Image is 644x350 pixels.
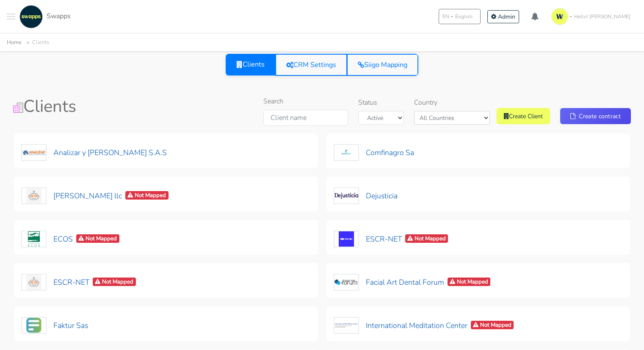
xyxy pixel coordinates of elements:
li: Clients [23,38,49,47]
img: Analizar y Lombana S.A.S [21,144,47,161]
button: International Meditation CenterNot Mapped [333,317,514,334]
span: Not Mapped [405,234,448,243]
img: International Meditation Center [334,317,359,334]
a: Clients [226,53,276,75]
img: ESCR-NET [21,274,47,291]
a: Siigo Mapping [347,54,418,76]
button: ESCR-NETNot Mapped [21,273,136,291]
img: ECOS [21,231,47,247]
div: View selector [226,54,418,76]
span: Not Mapped [76,234,119,243]
span: Not Mapped [448,278,491,286]
button: ENEnglish [439,9,481,24]
img: isotipo-3-3e143c57.png [551,8,568,25]
span: Not Mapped [93,278,136,286]
a: Create contract [560,108,631,124]
img: swapps-linkedin-v2.jpg [19,5,43,28]
span: Not Mapped [471,321,514,330]
button: Comfinagro Sa [333,144,415,161]
button: Dejusticia [333,187,398,205]
img: Facial Art Dental Forum [334,274,359,291]
button: Analizar y [PERSON_NAME] S.A.S [21,144,167,161]
button: ESCR-NETNot Mapped [333,230,449,248]
button: Faktur Sas [21,317,88,334]
a: Home [7,39,22,46]
img: Dejusticia [334,187,359,204]
button: [PERSON_NAME] llcNot Mapped [21,187,169,205]
img: Faktur Sas [21,317,47,334]
img: Craig Storti llc [21,187,47,204]
span: English [455,13,473,20]
button: ECOSNot Mapped [21,230,120,248]
span: Hello! [PERSON_NAME] [574,13,630,20]
a: Swapps [17,5,71,28]
span: Not Mapped [125,191,169,200]
label: Status [358,97,377,108]
img: Comfinagro Sa [334,144,359,161]
span: Admin [498,13,515,21]
input: Client name [263,110,348,126]
a: Hello! [PERSON_NAME] [548,5,637,28]
img: ESCR-NET [334,231,359,247]
a: Create Client [497,108,550,124]
img: Clients Icon [13,103,23,113]
label: Country [414,97,437,108]
h1: Clients [13,96,210,117]
a: CRM Settings [275,54,347,76]
span: Swapps [47,11,71,21]
a: Admin [487,10,519,23]
button: Facial Art Dental ForumNot Mapped [333,273,491,291]
label: Search [263,96,283,106]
